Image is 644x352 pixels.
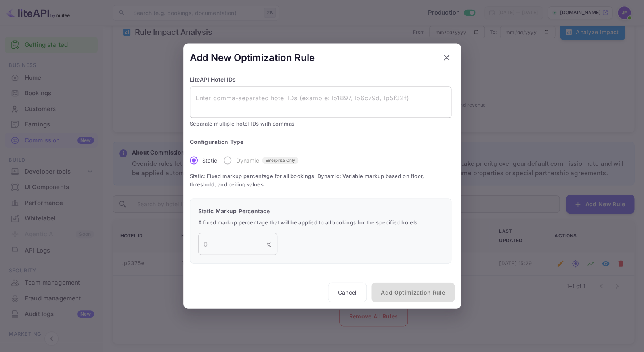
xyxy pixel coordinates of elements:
[328,283,367,302] button: Cancel
[190,119,451,128] span: Separate multiple hotel IDs with commas
[198,207,443,215] p: Static Markup Percentage
[236,156,259,165] p: Dynamic
[190,51,315,64] h5: Add New Optimization Rule
[198,218,443,227] span: A fixed markup percentage that will be applied to all bookings for the specified hotels.
[266,240,271,248] p: %
[190,172,451,189] span: Static: Fixed markup percentage for all bookings. Dynamic: Variable markup based on floor, thresh...
[262,157,298,163] span: Enterprise Only
[202,156,218,165] span: Static
[190,75,451,83] p: LiteAPI Hotel IDs
[190,138,244,145] legend: Configuration Type
[198,233,266,255] input: 0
